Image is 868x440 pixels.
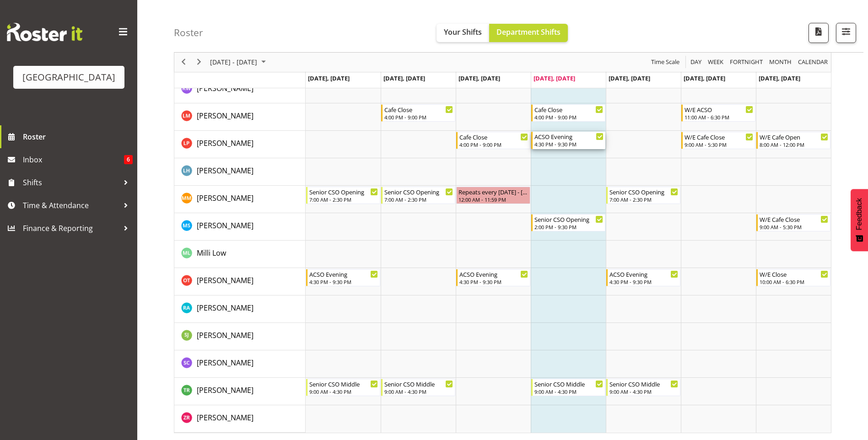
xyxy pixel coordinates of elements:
[197,302,253,313] a: [PERSON_NAME]
[7,23,82,41] img: Rosterit website logo
[681,132,755,149] div: Luca Pudda"s event - W/E Cafe Close Begin From Saturday, August 23, 2025 at 9:00:00 AM GMT+12:00 ...
[836,23,856,43] button: Filter Shifts
[384,379,453,388] div: Senior CSO Middle
[458,196,528,203] div: 12:00 AM - 11:59 PM
[124,155,133,164] span: 6
[384,196,453,203] div: 7:00 AM - 2:30 PM
[174,131,306,158] td: Luca Pudda resource
[534,132,604,141] div: ACSO Evening
[383,74,425,82] span: [DATE], [DATE]
[609,196,678,203] div: 7:00 AM - 2:30 PM
[459,269,528,279] div: ACSO Evening
[760,132,828,141] div: W/E Cafe Open
[707,57,724,68] span: Week
[458,74,500,82] span: [DATE], [DATE]
[609,269,678,279] div: ACSO Evening
[309,278,378,285] div: 4:30 PM - 9:30 PM
[174,186,306,213] td: Maddison Mason-Pine resource
[197,247,226,258] a: Milli Low
[760,269,828,279] div: W/E Close
[309,196,378,203] div: 7:00 AM - 2:30 PM
[760,215,828,224] div: W/E Cafe Close
[197,385,253,396] a: [PERSON_NAME]
[797,57,829,68] span: calendar
[489,24,568,42] button: Department Shifts
[534,74,575,82] span: [DATE], [DATE]
[809,23,829,43] button: Download a PDF of the roster according to the set date range.
[197,138,253,148] span: [PERSON_NAME]
[531,132,605,149] div: Luca Pudda"s event - ACSO Evening Begin From Thursday, August 21, 2025 at 4:30:00 PM GMT+12:00 En...
[706,57,725,68] button: Timeline Week
[534,379,603,388] div: Senior CSO Middle
[23,130,133,144] span: Roster
[609,379,678,388] div: Senior CSO Middle
[197,193,253,203] span: [PERSON_NAME]
[685,105,753,114] div: W/E ACSO
[23,176,119,189] span: Shifts
[606,269,680,286] div: Olivia Thompson"s event - ACSO Evening Begin From Friday, August 22, 2025 at 4:30:00 PM GMT+12:00...
[606,379,680,396] div: Tayla Roderick-Turnbull"s event - Senior CSO Middle Begin From Friday, August 22, 2025 at 9:00:00...
[756,132,830,149] div: Luca Pudda"s event - W/E Cafe Open Begin From Sunday, August 24, 2025 at 8:00:00 AM GMT+12:00 End...
[23,199,119,212] span: Time & Attendance
[174,350,306,378] td: Stephen Cook resource
[756,269,830,286] div: Olivia Thompson"s event - W/E Close Begin From Sunday, August 24, 2025 at 10:00:00 AM GMT+12:00 E...
[456,269,530,286] div: Olivia Thompson"s event - ACSO Evening Begin From Wednesday, August 20, 2025 at 4:30:00 PM GMT+12...
[685,141,753,148] div: 9:00 AM - 5:30 PM
[197,220,253,231] span: [PERSON_NAME]
[381,187,455,204] div: Maddison Mason-Pine"s event - Senior CSO Opening Begin From Tuesday, August 19, 2025 at 7:00:00 A...
[768,57,793,68] span: Month
[174,268,306,295] td: Olivia Thompson resource
[197,220,253,231] a: [PERSON_NAME]
[381,104,455,122] div: Laura McDowall"s event - Cafe Close Begin From Tuesday, August 19, 2025 at 4:00:00 PM GMT+12:00 E...
[309,187,378,196] div: Senior CSO Opening
[197,110,253,121] a: [PERSON_NAME]
[207,53,271,72] div: August 18 - 24, 2025
[308,74,350,82] span: [DATE], [DATE]
[197,413,253,423] span: [PERSON_NAME]
[851,189,868,251] button: Feedback - Show survey
[197,275,253,286] a: [PERSON_NAME]
[459,141,528,148] div: 4:00 PM - 9:00 PM
[684,74,725,82] span: [DATE], [DATE]
[197,357,253,368] a: [PERSON_NAME]
[650,57,680,68] span: Time Scale
[209,57,270,68] button: August 2025
[174,405,306,433] td: Zain Robinson resource
[458,187,528,196] div: Repeats every [DATE] - [PERSON_NAME]
[306,187,380,204] div: Maddison Mason-Pine"s event - Senior CSO Opening Begin From Monday, August 18, 2025 at 7:00:00 AM...
[760,223,828,231] div: 9:00 AM - 5:30 PM
[384,105,453,114] div: Cafe Close
[197,303,253,313] span: [PERSON_NAME]
[459,132,528,141] div: Cafe Close
[756,214,830,231] div: Maddison Schultz"s event - W/E Cafe Close Begin From Sunday, August 24, 2025 at 9:00:00 AM GMT+12...
[174,103,306,131] td: Laura McDowall resource
[384,187,453,196] div: Senior CSO Opening
[381,379,455,396] div: Tayla Roderick-Turnbull"s event - Senior CSO Middle Begin From Tuesday, August 19, 2025 at 9:00:0...
[197,166,253,176] span: [PERSON_NAME]
[728,57,765,68] button: Fortnight
[174,295,306,323] td: Rey Arnuco resource
[306,379,380,396] div: Tayla Roderick-Turnbull"s event - Senior CSO Middle Begin From Monday, August 18, 2025 at 9:00:00...
[23,221,119,235] span: Finance & Reporting
[384,113,453,121] div: 4:00 PM - 9:00 PM
[534,105,603,114] div: Cafe Close
[609,388,678,395] div: 9:00 AM - 4:30 PM
[531,214,605,231] div: Maddison Schultz"s event - Senior CSO Opening Begin From Thursday, August 21, 2025 at 2:00:00 PM ...
[760,141,828,148] div: 8:00 AM - 12:00 PM
[689,57,703,68] button: Timeline Day
[685,132,753,141] div: W/E Cafe Close
[197,412,253,423] a: [PERSON_NAME]
[729,57,764,68] span: Fortnight
[534,215,603,224] div: Senior CSO Opening
[690,57,702,68] span: Day
[197,111,253,121] span: [PERSON_NAME]
[174,323,306,350] td: Samara Johnston resource
[197,330,253,341] a: [PERSON_NAME]
[174,378,306,405] td: Tayla Roderick-Turnbull resource
[197,83,253,93] span: [PERSON_NAME]
[197,165,253,176] a: [PERSON_NAME]
[534,223,603,231] div: 2:00 PM - 9:30 PM
[681,104,755,122] div: Laura McDowall"s event - W/E ACSO Begin From Saturday, August 23, 2025 at 11:00:00 AM GMT+12:00 E...
[197,358,253,368] span: [PERSON_NAME]
[437,24,489,42] button: Your Shifts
